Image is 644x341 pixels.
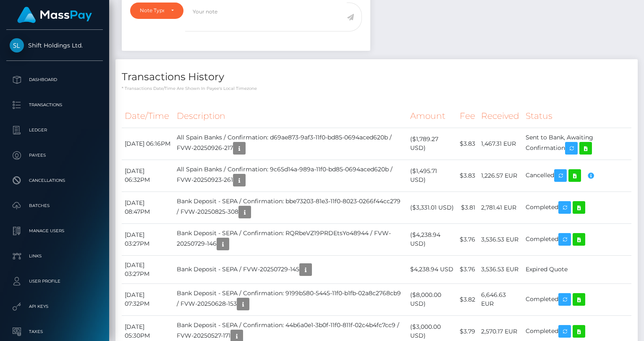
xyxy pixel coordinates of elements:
th: Amount [407,105,457,128]
p: * Transactions date/time are shown in payee's local timezone [122,85,631,92]
td: ($3,331.01 USD) [407,191,457,223]
a: Cancellations [6,170,103,191]
td: 1,226.57 EUR [478,160,523,191]
td: Completed [523,283,631,315]
td: Bank Deposit - SEPA / Confirmation: 9199b580-5445-11f0-b1fb-02a8c2768cb9 / FVW-20250628-153 [174,283,407,315]
p: API Keys [10,300,99,313]
a: Batches [6,195,103,216]
td: ($1,789.27 USD) [407,128,457,160]
td: 6,646.63 EUR [478,283,523,315]
p: Batches [10,199,99,212]
td: 1,467.31 EUR [478,128,523,160]
a: User Profile [6,271,103,292]
p: Taxes [10,325,99,338]
td: Bank Deposit - SEPA / FVW-20250729-145 [174,255,407,283]
td: All Spain Banks / Confirmation: 9c65d14a-989a-11f0-bd85-0694aced620b / FVW-20250923-261 [174,160,407,191]
td: 3,536.53 EUR [478,223,523,255]
p: Manage Users [10,225,99,237]
td: [DATE] 06:16PM [122,128,174,160]
th: Status [523,105,631,128]
a: Payees [6,145,103,166]
a: Transactions [6,94,103,115]
a: API Keys [6,296,103,317]
th: Date/Time [122,105,174,128]
td: ($4,238.94 USD) [407,223,457,255]
td: $4,238.94 USD [407,255,457,283]
button: Note Type [130,3,183,18]
img: Shift Holdings Ltd. [10,38,24,52]
td: 2,781.41 EUR [478,191,523,223]
td: $3.83 [457,128,478,160]
td: $3.83 [457,160,478,191]
p: Cancellations [10,174,99,187]
p: Dashboard [10,73,99,86]
td: [DATE] 03:27PM [122,223,174,255]
td: [DATE] 03:27PM [122,255,174,283]
td: Bank Deposit - SEPA / Confirmation: bbe73203-81e3-11f0-8023-0266f44cc279 / FVW-20250825-308 [174,191,407,223]
td: $3.81 [457,191,478,223]
td: Completed [523,191,631,223]
td: Cancelled [523,160,631,191]
td: [DATE] 06:32PM [122,160,174,191]
a: Links [6,246,103,267]
p: Ledger [10,124,99,136]
td: $3.76 [457,255,478,283]
td: ($8,000.00 USD) [407,283,457,315]
td: All Spain Banks / Confirmation: d69ae873-9af3-11f0-bd85-0694aced620b / FVW-20250926-217 [174,128,407,160]
td: ($1,495.71 USD) [407,160,457,191]
a: Dashboard [6,69,103,90]
td: Sent to Bank, Awaiting Confirmation [523,128,631,160]
td: [DATE] 07:32PM [122,283,174,315]
th: Received [478,105,523,128]
td: $3.76 [457,223,478,255]
td: $3.82 [457,283,478,315]
td: 3,536.53 EUR [478,255,523,283]
th: Fee [457,105,478,128]
td: Bank Deposit - SEPA / Confirmation: RQRbeVZ19PRDEtsYo48944 / FVW-20250729-146 [174,223,407,255]
span: Shift Holdings Ltd. [6,42,103,49]
p: User Profile [10,275,99,288]
a: Ledger [6,120,103,141]
td: Expired Quote [523,255,631,283]
th: Description [174,105,407,128]
p: Payees [10,149,99,162]
td: Completed [523,223,631,255]
p: Transactions [10,99,99,111]
td: [DATE] 08:47PM [122,191,174,223]
div: Note Type [140,7,164,14]
a: Manage Users [6,220,103,241]
h4: Transactions History [122,70,631,84]
img: MassPay Logo [17,7,92,23]
p: Links [10,250,99,262]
